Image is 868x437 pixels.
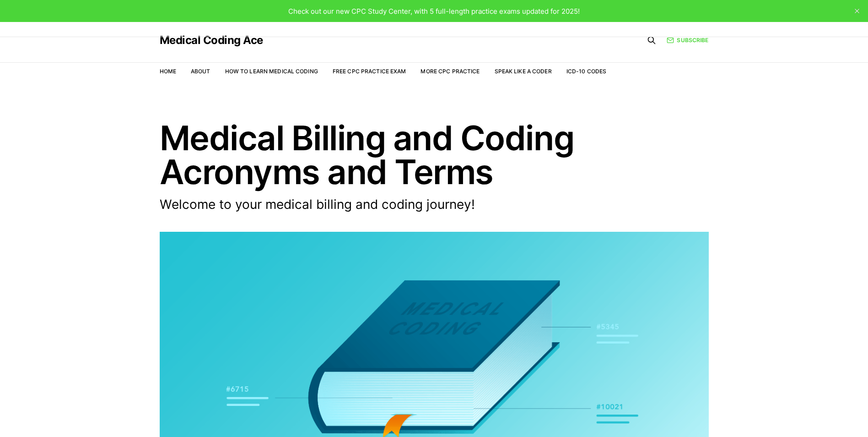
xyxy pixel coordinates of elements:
[288,7,580,16] span: Check out our new CPC Study Center, with 5 full-length practice exams updated for 2025!
[191,68,210,75] a: About
[160,68,176,75] a: Home
[225,68,318,75] a: How to Learn Medical Coding
[333,68,406,75] a: Free CPC Practice Exam
[719,392,868,437] iframe: portal-trigger
[160,121,709,189] h1: Medical Billing and Coding Acronyms and Terms
[667,36,708,44] a: Subscribe
[160,196,581,213] p: Welcome to your medical billing and coding journey!
[160,35,263,46] a: Medical Coding Ace
[495,68,552,75] a: Speak Like a Coder
[566,68,606,75] a: ICD-10 Codes
[850,4,864,18] button: close
[421,68,480,75] a: More CPC Practice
